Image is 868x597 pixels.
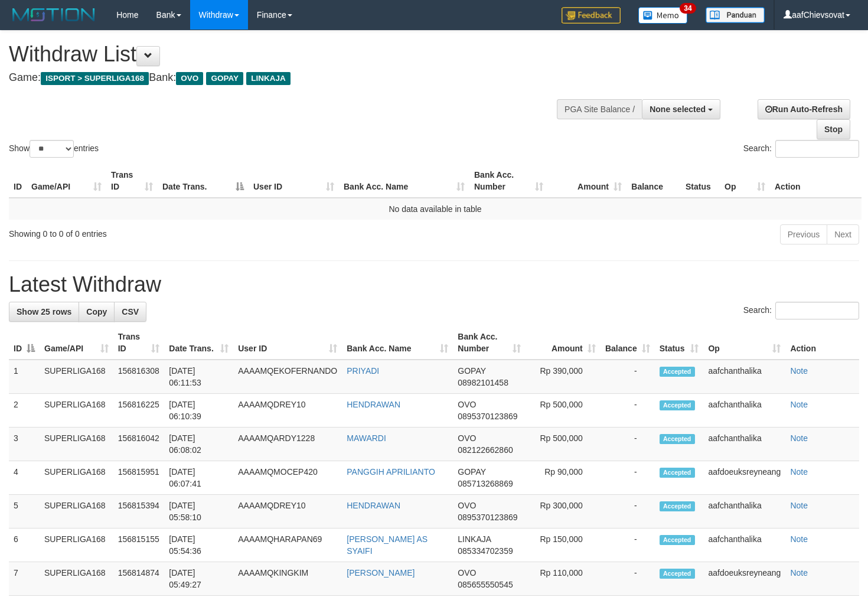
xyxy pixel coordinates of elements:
span: Copy 085713268869 to clipboard [458,479,513,488]
span: OVO [458,433,476,443]
a: Note [790,534,808,544]
a: Note [790,433,808,443]
td: No data available in table [9,198,862,220]
td: AAAAMQDREY10 [233,495,342,529]
th: Date Trans.: activate to sort column ascending [164,326,233,360]
span: Accepted [660,569,695,579]
th: User ID: activate to sort column ascending [249,164,339,198]
input: Search: [775,140,859,158]
th: Balance: activate to sort column ascending [601,326,655,360]
span: GOPAY [458,366,485,376]
img: MOTION_logo.png [9,6,99,24]
a: Note [790,568,808,578]
a: Stop [817,119,850,139]
h1: Withdraw List [9,43,567,66]
img: Feedback.jpg [562,7,621,24]
th: Action [785,326,859,360]
th: User ID: activate to sort column ascending [233,326,342,360]
td: 156815394 [113,495,165,529]
span: LINKAJA [246,72,291,85]
div: Showing 0 to 0 of 0 entries [9,223,353,240]
a: [PERSON_NAME] AS SYAIFI [347,534,428,556]
a: Note [790,467,808,477]
a: PRIYADI [347,366,379,376]
td: AAAAMQMOCEP420 [233,461,342,495]
th: Action [770,164,862,198]
th: Date Trans.: activate to sort column descending [158,164,249,198]
td: Rp 90,000 [526,461,600,495]
td: [DATE] 06:11:53 [164,360,233,394]
th: Trans ID: activate to sort column ascending [113,326,165,360]
span: OVO [458,568,476,578]
a: Note [790,366,808,376]
td: 156815951 [113,461,165,495]
a: Previous [780,224,827,244]
td: 7 [9,562,40,596]
span: GOPAY [458,467,485,477]
span: Accepted [660,400,695,410]
span: Copy 082122662860 to clipboard [458,445,513,455]
span: Show 25 rows [17,307,71,317]
td: [DATE] 05:49:27 [164,562,233,596]
label: Search: [743,140,859,158]
td: Rp 110,000 [526,562,600,596]
th: Bank Acc. Name: activate to sort column ascending [339,164,469,198]
span: Accepted [660,367,695,377]
th: Amount: activate to sort column ascending [526,326,600,360]
td: 156816308 [113,360,165,394]
button: None selected [642,99,720,119]
a: [PERSON_NAME] [347,568,415,578]
span: OVO [458,400,476,409]
td: Rp 150,000 [526,529,600,562]
span: Accepted [660,501,695,511]
th: Game/API: activate to sort column ascending [40,326,113,360]
span: GOPAY [206,72,243,85]
td: SUPERLIGA168 [40,529,113,562]
h1: Latest Withdraw [9,273,859,296]
td: AAAAMQARDY1228 [233,428,342,461]
label: Show entries [9,140,99,158]
th: ID: activate to sort column descending [9,326,40,360]
td: - [601,461,655,495]
th: Balance [626,164,681,198]
a: Note [790,501,808,510]
select: Showentries [30,140,74,158]
td: 156816042 [113,428,165,461]
td: - [601,529,655,562]
th: Amount: activate to sort column ascending [548,164,626,198]
td: 4 [9,461,40,495]
span: Copy 085655550545 to clipboard [458,580,513,589]
a: CSV [114,302,146,322]
th: Op: activate to sort column ascending [720,164,770,198]
a: MAWARDI [347,433,386,443]
span: Accepted [660,468,695,478]
span: Accepted [660,535,695,545]
th: Trans ID: activate to sort column ascending [106,164,158,198]
td: [DATE] 06:08:02 [164,428,233,461]
td: SUPERLIGA168 [40,360,113,394]
input: Search: [775,302,859,319]
td: - [601,495,655,529]
td: Rp 500,000 [526,428,600,461]
span: 34 [680,3,696,14]
td: 1 [9,360,40,394]
td: SUPERLIGA168 [40,495,113,529]
span: CSV [122,307,139,317]
span: Copy [86,307,107,317]
td: aafchanthalika [703,529,785,562]
th: Bank Acc. Number: activate to sort column ascending [453,326,526,360]
td: [DATE] 05:54:36 [164,529,233,562]
td: 2 [9,394,40,428]
a: Show 25 rows [9,302,79,322]
td: 156814874 [113,562,165,596]
td: aafchanthalika [703,360,785,394]
th: ID [9,164,27,198]
th: Game/API: activate to sort column ascending [27,164,106,198]
th: Op: activate to sort column ascending [703,326,785,360]
td: - [601,428,655,461]
th: Bank Acc. Number: activate to sort column ascending [469,164,548,198]
img: panduan.png [706,7,765,23]
div: PGA Site Balance / [557,99,642,119]
a: Copy [79,302,115,322]
img: Button%20Memo.svg [638,7,688,24]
